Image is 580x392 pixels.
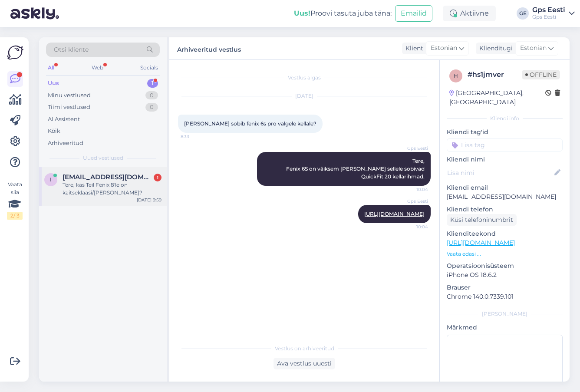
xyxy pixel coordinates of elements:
[431,43,457,53] span: Estonian
[48,79,59,88] div: Uus
[447,128,563,137] p: Kliendi tag'id
[7,212,23,220] div: 2 / 3
[447,168,553,178] input: Lisa nimi
[178,92,431,100] div: [DATE]
[83,154,123,162] span: Uued vestlused
[395,186,428,193] span: 10:04
[7,44,23,61] img: Askly Logo
[395,5,432,22] button: Emailid
[50,176,52,183] span: i
[364,211,425,217] a: [URL][DOMAIN_NAME]
[447,310,563,318] div: [PERSON_NAME]
[48,127,60,135] div: Kõik
[294,9,310,17] b: Uus!
[145,91,158,100] div: 0
[517,7,529,20] div: GE
[145,103,158,112] div: 0
[184,120,316,127] span: [PERSON_NAME] sobib fenix 6s pro valgele kellale?
[443,6,496,21] div: Aktiivne
[395,145,428,152] span: Gps Eesti
[447,239,515,247] a: [URL][DOMAIN_NAME]
[447,214,517,226] div: Küsi telefoninumbrit
[181,133,213,140] span: 8:33
[476,44,513,53] div: Klienditugi
[522,70,560,79] span: Offline
[447,138,563,152] input: Lisa tag
[178,74,431,82] div: Vestlus algas
[402,44,423,53] div: Klient
[532,7,565,13] div: Gps Eesti
[138,62,160,73] div: Socials
[532,7,575,20] a: Gps EestiGps Eesti
[447,270,563,280] p: iPhone OS 18.6.2
[447,323,563,332] p: Märkmed
[395,224,428,230] span: 10:04
[294,8,392,19] div: Proovi tasuta juba täna:
[447,250,563,258] p: Vaata edasi ...
[395,198,428,204] span: Gps Eesti
[54,45,89,54] span: Otsi kliente
[48,139,83,148] div: Arhiveeritud
[447,229,563,238] p: Klienditeekond
[447,115,563,122] div: Kliendi info
[274,358,335,369] div: Ava vestlus uuesti
[154,174,161,181] div: 1
[447,155,563,164] p: Kliendi nimi
[147,79,158,88] div: 1
[447,205,563,214] p: Kliendi telefon
[447,183,563,192] p: Kliendi email
[63,181,161,197] div: Tere, kas Teil Fenix 8'le on kaitseklaasi/[PERSON_NAME]?
[449,89,545,107] div: [GEOGRAPHIC_DATA], [GEOGRAPHIC_DATA]
[275,345,334,352] span: Vestlus on arhiveeritud
[454,72,458,79] span: h
[48,91,91,100] div: Minu vestlused
[63,173,153,181] span: imariliis@gmail.com
[468,69,522,80] div: # hs1jmver
[7,181,23,220] div: Vaata siia
[532,13,565,20] div: Gps Eesti
[447,261,563,270] p: Operatsioonisüsteem
[447,283,563,292] p: Brauser
[137,197,161,203] div: [DATE] 9:59
[48,115,80,124] div: AI Assistent
[48,103,90,112] div: Tiimi vestlused
[520,43,547,53] span: Estonian
[46,62,56,73] div: All
[447,192,563,201] p: [EMAIL_ADDRESS][DOMAIN_NAME]
[90,62,105,73] div: Web
[447,292,563,301] p: Chrome 140.0.7339.101
[286,158,426,180] span: Tere, Fenix 6S on väiksem [PERSON_NAME] sellele sobivad QuickFit 20 kellarihmad.
[177,43,241,54] label: Arhiveeritud vestlus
